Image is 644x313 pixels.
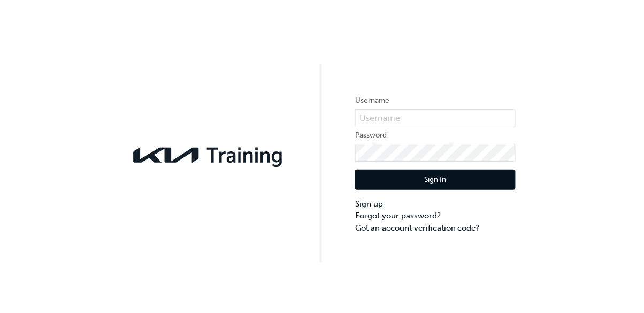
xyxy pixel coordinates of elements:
button: Sign In [355,170,516,190]
label: Password [355,129,516,142]
a: Sign up [355,198,516,210]
label: Username [355,94,516,107]
a: Got an account verification code? [355,222,516,234]
img: kia-training [128,141,289,170]
input: Username [355,109,516,127]
a: Forgot your password? [355,210,516,222]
